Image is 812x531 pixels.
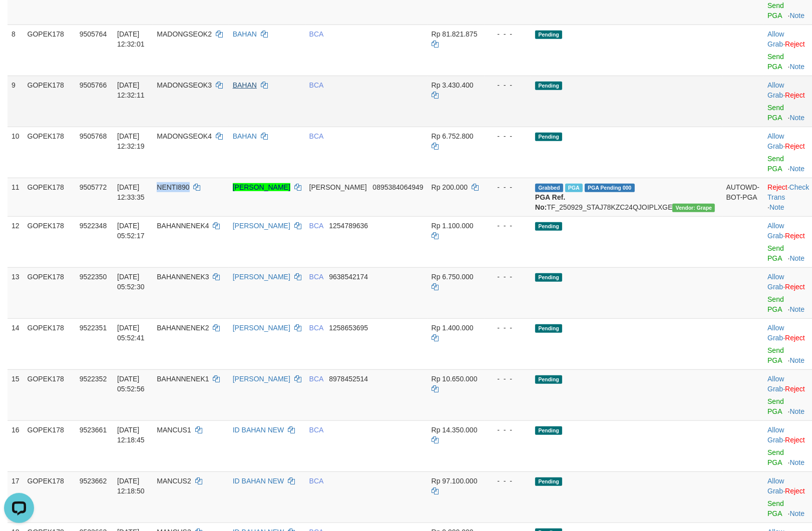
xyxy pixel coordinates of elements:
a: BAHAN [233,81,257,89]
a: Send PGA [767,346,784,364]
div: - - - [489,425,527,435]
span: · [767,324,785,342]
span: Copy 1258653695 to clipboard [329,324,368,332]
a: Allow Grab [767,30,784,48]
span: Marked by baopuja [565,184,583,192]
a: Allow Grab [767,426,784,444]
td: GOPEK178 [24,471,76,522]
span: Copy 8978452514 to clipboard [329,375,368,383]
td: GOPEK178 [24,420,76,471]
a: Allow Grab [767,222,784,240]
td: 14 [8,318,24,369]
span: 9522351 [80,324,107,332]
a: Send PGA [767,104,784,122]
div: - - - [489,182,527,192]
span: MADONGSEOK4 [157,132,212,140]
div: - - - [489,476,527,486]
span: MANCUS1 [157,426,191,434]
span: · [767,273,785,291]
span: Pending [535,82,562,90]
span: · [767,30,785,48]
span: 9522350 [80,273,107,281]
a: Allow Grab [767,273,784,291]
span: Pending [535,477,562,486]
span: [DATE] 12:18:50 [117,477,145,495]
span: Rp 10.650.000 [432,375,478,383]
span: PGA Pending [585,184,635,192]
span: Pending [535,375,562,384]
a: Reject [785,283,805,291]
a: [PERSON_NAME] [233,324,290,332]
a: Send PGA [767,448,784,466]
div: - - - [489,131,527,141]
span: 9522352 [80,375,107,383]
div: - - - [489,221,527,231]
span: 9505768 [80,132,107,140]
span: Rp 14.350.000 [432,426,478,434]
span: · [767,477,785,495]
a: Send PGA [767,155,784,173]
span: [DATE] 12:32:19 [117,132,145,150]
span: Rp 6.752.800 [432,132,474,140]
td: GOPEK178 [24,76,76,127]
td: 16 [8,420,24,471]
span: [DATE] 05:52:41 [117,324,145,342]
a: Note [790,114,805,122]
td: 17 [8,471,24,522]
a: Send PGA [767,53,784,71]
a: [PERSON_NAME] [233,375,290,383]
td: 12 [8,216,24,267]
span: BAHANNENEK3 [157,273,209,281]
span: Pending [535,426,562,435]
a: Reject [785,385,805,393]
a: Note [790,356,805,364]
td: GOPEK178 [24,318,76,369]
td: TF_250929_STAJ78KZC24QJOIPLXGE [531,178,722,216]
span: Rp 97.100.000 [432,477,478,485]
div: - - - [489,80,527,90]
span: [DATE] 12:32:11 [117,81,145,99]
span: BCA [309,273,323,281]
a: [PERSON_NAME] [233,273,290,281]
td: 10 [8,127,24,178]
span: Pending [535,273,562,282]
a: Send PGA [767,499,784,517]
a: Note [790,509,805,517]
span: BCA [309,132,323,140]
span: BCA [309,375,323,383]
td: AUTOWD-BOT-PGA [722,178,764,216]
span: · [767,81,785,99]
span: Pending [535,222,562,231]
span: [DATE] 12:33:35 [117,183,145,201]
span: 9505766 [80,81,107,89]
a: Allow Grab [767,375,784,393]
a: Check Trans [767,183,809,201]
td: 13 [8,267,24,318]
span: 9505772 [80,183,107,191]
a: Reject [785,40,805,48]
span: BAHANNENEK4 [157,222,209,230]
span: [PERSON_NAME] [309,183,367,191]
td: GOPEK178 [24,178,76,216]
span: 9523662 [80,477,107,485]
span: Rp 200.000 [432,183,468,191]
a: Reject [767,183,787,191]
span: BCA [309,324,323,332]
a: Note [790,305,805,313]
td: 15 [8,369,24,420]
span: [DATE] 05:52:56 [117,375,145,393]
span: Rp 3.430.400 [432,81,474,89]
span: 9523661 [80,426,107,434]
span: MADONGSEOK2 [157,30,212,38]
span: BCA [309,81,323,89]
span: [DATE] 12:32:01 [117,30,145,48]
a: ID BAHAN NEW [233,426,284,434]
a: Send PGA [767,295,784,313]
div: - - - [489,272,527,282]
span: Vendor URL: https://settle31.1velocity.biz [672,204,715,212]
td: 8 [8,25,24,76]
span: BCA [309,426,323,434]
span: Grabbed [535,184,563,192]
a: [PERSON_NAME] [233,183,290,191]
span: Pending [535,31,562,39]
